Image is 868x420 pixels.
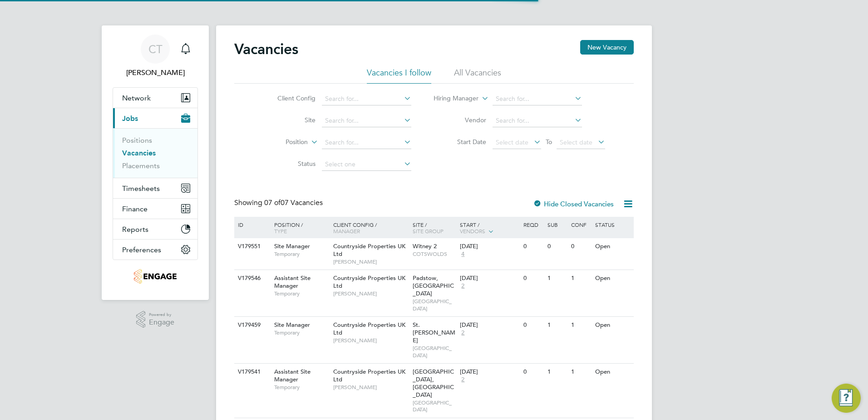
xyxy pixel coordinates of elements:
button: Network [113,88,197,108]
div: Conf [569,217,592,232]
span: Network [122,94,151,102]
label: Vendor [434,116,486,124]
div: 0 [545,238,569,255]
a: Positions [122,136,152,145]
button: Timesheets [113,178,197,198]
div: 1 [545,364,569,380]
span: [GEOGRAPHIC_DATA] [413,399,456,413]
span: CT [148,43,163,55]
label: Position [256,138,308,147]
label: Start Date [434,138,486,146]
span: Site Manager [274,242,310,250]
span: Type [274,227,287,235]
div: ID [236,217,267,232]
div: Open [593,364,632,380]
button: Jobs [113,108,197,128]
span: Temporary [274,250,329,258]
span: Assistant Site Manager [274,368,311,383]
span: COTSWOLDS [413,250,456,258]
div: 1 [569,317,592,334]
span: [GEOGRAPHIC_DATA] [413,298,456,312]
span: 07 Vacancies [264,198,323,207]
h2: Vacancies [234,40,298,58]
label: Site [263,116,316,124]
span: To [543,136,555,148]
button: New Vacancy [580,40,634,55]
span: St. [PERSON_NAME] [413,321,455,344]
div: Open [593,317,632,334]
div: 1 [545,270,569,287]
li: Vacancies I follow [367,67,431,84]
button: Finance [113,199,197,219]
label: Client Config [263,94,316,102]
div: V179541 [236,364,267,380]
span: [PERSON_NAME] [333,384,408,391]
a: Powered byEngage [136,311,175,328]
span: Temporary [274,329,329,336]
div: V179551 [236,238,267,255]
label: Hide Closed Vacancies [533,200,614,208]
span: Countryside Properties UK Ltd [333,368,405,383]
div: 0 [569,238,592,255]
li: All Vacancies [454,67,501,84]
a: Go to home page [113,269,198,284]
span: Manager [333,227,360,235]
div: 0 [521,270,545,287]
input: Search for... [322,93,411,105]
span: Site Manager [274,321,310,329]
div: V179546 [236,270,267,287]
span: 2 [460,329,466,337]
div: 0 [521,317,545,334]
input: Search for... [322,115,411,127]
img: thornbaker-logo-retina.png [134,269,176,284]
span: [PERSON_NAME] [333,290,408,297]
div: 1 [569,364,592,380]
span: Temporary [274,384,329,391]
div: Start / [458,217,521,240]
div: Status [593,217,632,232]
div: 0 [521,238,545,255]
div: Position / [267,217,331,239]
a: Vacancies [122,149,156,157]
div: Jobs [113,128,197,178]
div: Open [593,270,632,287]
div: [DATE] [460,321,519,329]
div: [DATE] [460,368,519,376]
span: [GEOGRAPHIC_DATA], [GEOGRAPHIC_DATA] [413,368,454,399]
input: Search for... [493,115,582,127]
span: Padstow, [GEOGRAPHIC_DATA] [413,274,454,297]
span: Powered by [149,311,174,319]
span: Engage [149,319,174,326]
div: Site / [410,217,458,239]
span: Countryside Properties UK Ltd [333,274,405,290]
span: [PERSON_NAME] [333,337,408,344]
span: Countryside Properties UK Ltd [333,242,405,258]
div: Sub [545,217,569,232]
button: Engage Resource Center [832,384,861,413]
span: [GEOGRAPHIC_DATA] [413,345,456,359]
span: Site Group [413,227,444,235]
span: 2 [460,282,466,290]
span: Chloe Taquin [113,67,198,78]
span: 4 [460,250,466,258]
div: [DATE] [460,243,519,250]
span: Finance [122,205,148,213]
button: Reports [113,219,197,239]
div: V179459 [236,317,267,334]
input: Select one [322,158,411,171]
div: [DATE] [460,275,519,282]
div: 1 [569,270,592,287]
span: Temporary [274,290,329,297]
span: 2 [460,376,466,384]
div: Open [593,238,632,255]
a: CT[PERSON_NAME] [113,35,198,78]
span: Assistant Site Manager [274,274,311,290]
span: Select date [496,138,528,146]
span: Witney 2 [413,242,437,250]
span: Timesheets [122,184,160,193]
span: Vendors [460,227,485,235]
div: 1 [545,317,569,334]
span: Select date [560,138,592,146]
span: Jobs [122,114,138,123]
input: Search for... [493,93,582,105]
